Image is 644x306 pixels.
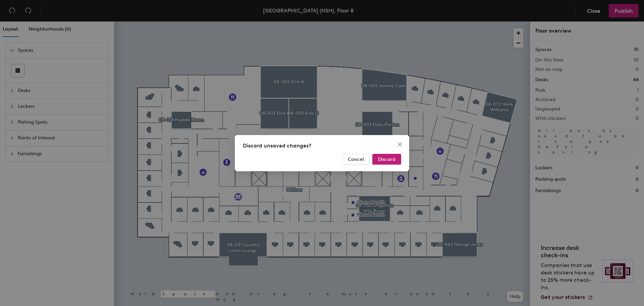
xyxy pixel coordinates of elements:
div: Discard unsaved changes? [243,142,401,150]
span: close [397,142,402,147]
button: Cancel [342,154,370,165]
span: Discard [378,156,395,162]
button: Discard [372,154,401,165]
button: Close [394,139,405,150]
span: Close [394,142,405,147]
span: Cancel [348,156,364,162]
